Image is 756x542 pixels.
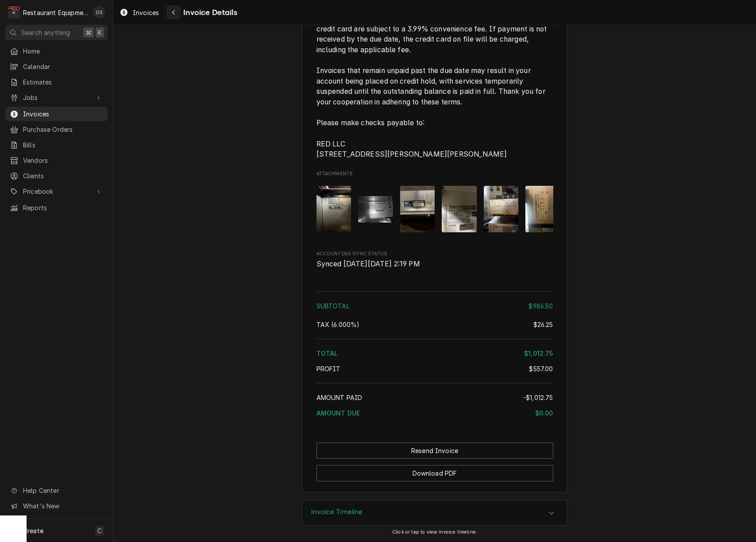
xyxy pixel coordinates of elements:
span: Jobs [23,93,90,102]
span: Amount Due [316,409,360,417]
div: $0.00 [535,408,553,418]
div: Attachments [316,170,553,239]
a: Calendar [5,59,108,74]
span: Attachments [316,170,553,177]
a: Go to What's New [5,499,108,513]
span: ⌘ [85,28,92,37]
a: Bills [5,138,108,152]
button: Accordion Details Expand Trigger [302,501,567,526]
span: Home [23,46,103,56]
span: Calendar [23,62,103,71]
a: Clients [5,169,108,183]
img: KW8YedWvTRCQfYP74ee4 [400,186,435,232]
div: Button Group Row [316,459,553,481]
span: Pricebook [23,187,90,196]
button: Navigate back [166,5,181,19]
div: Derek Stewart's Avatar [93,6,105,19]
span: Click or tap to view invoice timeline. [392,529,477,535]
span: Attachments [316,179,553,240]
img: uxqfPgMRQ1wWf5wHzfEB [525,186,560,232]
span: Estimates [23,77,103,87]
span: Amount Paid [316,394,363,401]
div: Total [316,349,553,358]
button: Search anything⌘K [5,25,108,40]
div: Profit [316,364,553,373]
span: Invoices [23,109,103,119]
div: Restaurant Equipment Diagnostics's Avatar [8,6,20,19]
a: Invoices [5,107,108,121]
span: Create [23,527,43,534]
span: Invoice Details [181,7,237,19]
img: Q4UbPKAyQsabC5O1No4z [316,186,351,232]
span: Synced [DATE][DATE] 2:19 PM [316,260,420,268]
img: 2xNuUYQSzu5hgW64dIhe [358,196,393,222]
span: What's New [23,501,102,511]
div: -$1,012.75 [523,393,553,402]
h3: Invoice Timeline [311,508,363,516]
span: Clients [23,171,103,181]
div: R [8,6,20,19]
div: Accounting Sync Status [316,250,553,269]
a: Vendors [5,153,108,168]
div: Accordion Header [302,501,567,526]
span: C [97,526,102,535]
div: Amount Summary [316,288,553,424]
span: Profit [316,365,341,373]
div: Restaurant Equipment Diagnostics [23,8,88,17]
div: $26.25 [533,320,553,329]
button: Resend Invoice [316,442,553,459]
a: Go to Jobs [5,90,108,105]
a: Home [5,44,108,58]
a: Estimates [5,75,108,89]
a: Purchase Orders [5,122,108,137]
span: Invoices [133,8,159,17]
a: Reports [5,200,108,215]
div: Payment Terms & Credit Policy [316,5,553,160]
span: Accounting Sync Status [316,250,553,258]
span: Purchase Orders [23,125,103,134]
div: DS [93,6,105,19]
span: Subtotal [316,302,350,310]
div: Invoice Timeline [302,500,567,526]
span: Help Center [23,486,102,495]
span: Bills [23,140,103,150]
div: $557.00 [529,364,553,373]
div: Tax [316,320,553,329]
span: Payment Terms & Credit Policy [316,13,553,160]
span: K [98,28,102,37]
a: Go to Pricebook [5,184,108,199]
div: Amount Paid [316,393,553,402]
span: [6%] West Virginia State [316,321,360,328]
a: Invoices [116,5,162,20]
div: Button Group [316,442,553,481]
img: ezk4sY4SnmjpUIoU6Q1O [484,186,519,232]
div: $1,012.75 [524,349,553,358]
span: Search anything [21,28,70,37]
div: Button Group Row [316,442,553,459]
div: Subtotal [316,301,553,311]
div: $986.50 [528,301,553,311]
span: Reports [23,203,103,212]
a: Go to Help Center [5,483,108,498]
img: QN7meDkT2K1Sb4K1wCaT [442,186,477,232]
span: Vendors [23,156,103,165]
span: Total [316,350,338,357]
span: Accounting Sync Status [316,259,553,269]
button: Download PDF [316,465,553,481]
div: Amount Due [316,408,553,418]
